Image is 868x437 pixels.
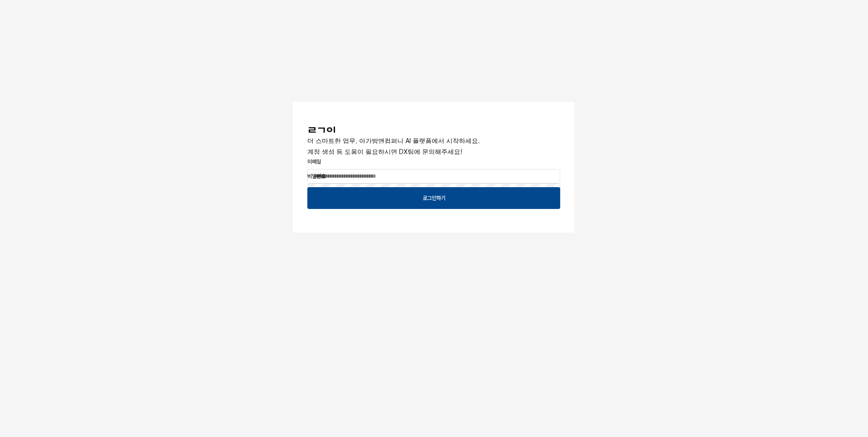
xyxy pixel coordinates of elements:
button: 로그인하기 [307,187,560,209]
h3: 로그인 [307,125,560,138]
p: 이메일 [307,158,560,166]
p: 비밀번호 [307,172,560,180]
p: 계정 생성 등 도움이 필요하시면 DX팀에 문의해주세요! [307,147,560,156]
p: 로그인하기 [423,194,445,202]
p: 더 스마트한 업무, 아가방앤컴퍼니 AI 플랫폼에서 시작하세요. [307,136,560,145]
